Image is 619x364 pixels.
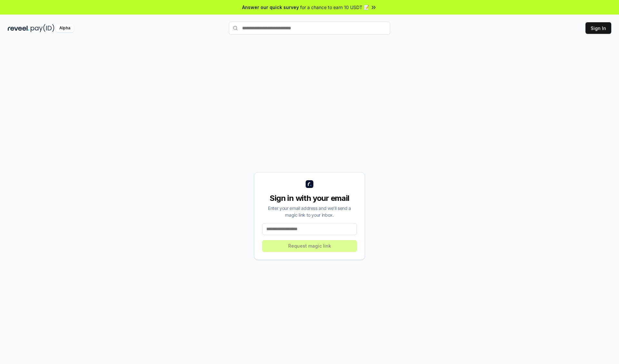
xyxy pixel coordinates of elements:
div: Sign in with your email [262,193,357,203]
span: Answer our quick survey [242,4,299,11]
div: Enter your email address and we’ll send a magic link to your inbox. [262,205,357,218]
div: Alpha [56,24,74,32]
span: for a chance to earn 10 USDT 📝 [300,4,369,11]
img: reveel_dark [8,24,29,32]
img: logo_small [306,180,313,188]
button: Sign In [585,22,611,34]
img: pay_id [31,24,54,32]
